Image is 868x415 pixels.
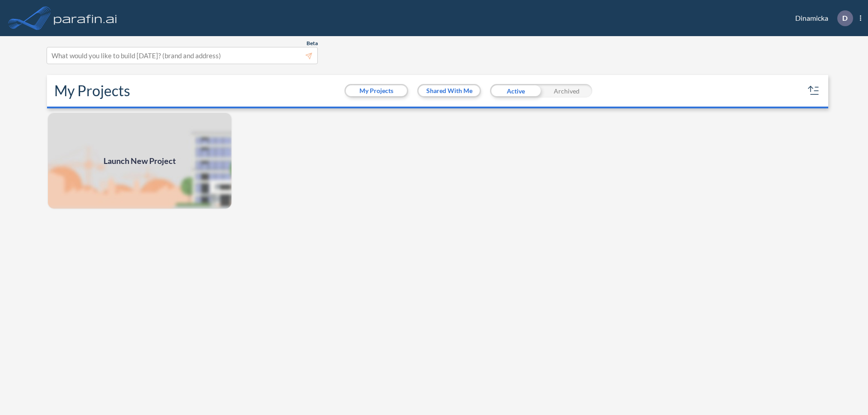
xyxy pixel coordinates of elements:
[47,112,232,210] a: Launch New Project
[490,84,541,98] div: Active
[842,14,848,22] p: D
[541,84,592,98] div: Archived
[782,10,861,26] div: Dinamicka
[419,85,480,96] button: Shared With Me
[54,82,130,99] h2: My Projects
[807,84,821,98] button: sort
[104,155,176,167] span: Launch New Project
[346,85,407,96] button: My Projects
[307,40,318,47] span: Beta
[52,9,119,27] img: logo
[47,112,232,210] img: add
